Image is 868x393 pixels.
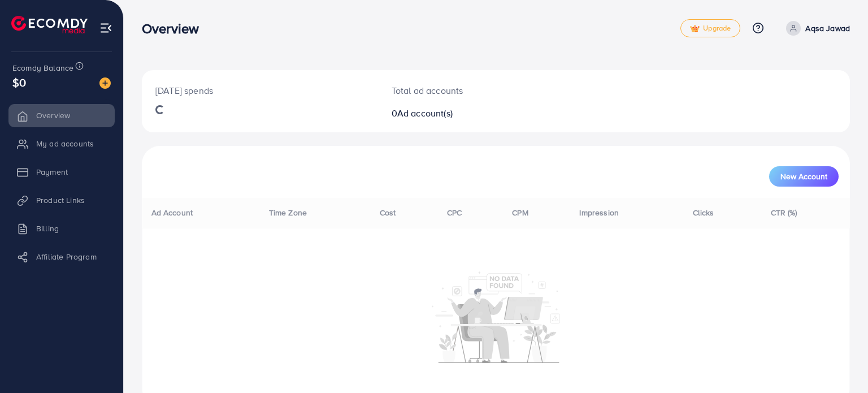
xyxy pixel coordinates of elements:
[690,24,731,33] span: Upgrade
[769,166,839,187] button: New Account
[11,16,88,33] img: logo
[805,21,850,35] p: Aqsa Jawad
[680,19,740,37] a: tickUpgrade
[397,107,453,119] span: Ad account(s)
[12,74,26,90] span: $0
[99,21,112,34] img: menu
[99,77,111,89] img: image
[142,20,208,37] h3: Overview
[690,25,700,33] img: tick
[780,172,827,180] span: New Account
[155,84,364,97] p: [DATE] spends
[392,84,541,97] p: Total ad accounts
[12,62,73,74] span: Ecomdy Balance
[782,21,850,36] a: Aqsa Jawad
[392,108,541,119] h2: 0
